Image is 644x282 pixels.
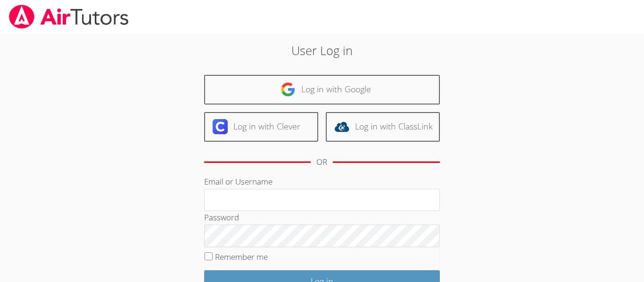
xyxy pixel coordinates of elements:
img: classlink-logo-d6bb404cc1216ec64c9a2012d9dc4662098be43eaf13dc465df04b49fa7ab582.svg [334,119,349,134]
img: clever-logo-6eab21bc6e7a338710f1a6ff85c0baf02591cd810cc4098c63d3a4b26e2feb20.svg [213,119,228,134]
a: Log in with Clever [204,112,318,142]
div: OR [316,155,327,169]
label: Email or Username [204,176,272,187]
label: Password [204,212,239,223]
img: google-logo-50288ca7cdecda66e5e0955fdab243c47b7ad437acaf1139b6f446037453330a.svg [281,82,296,97]
a: Log in with ClassLink [326,112,440,142]
label: Remember me [215,251,268,262]
a: Log in with Google [204,75,440,105]
h2: User Log in [148,41,496,59]
img: airtutors_banner-c4298cdbf04f3fff15de1276eac7730deb9818008684d7c2e4769d2f7ddbe033.png [8,5,130,29]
